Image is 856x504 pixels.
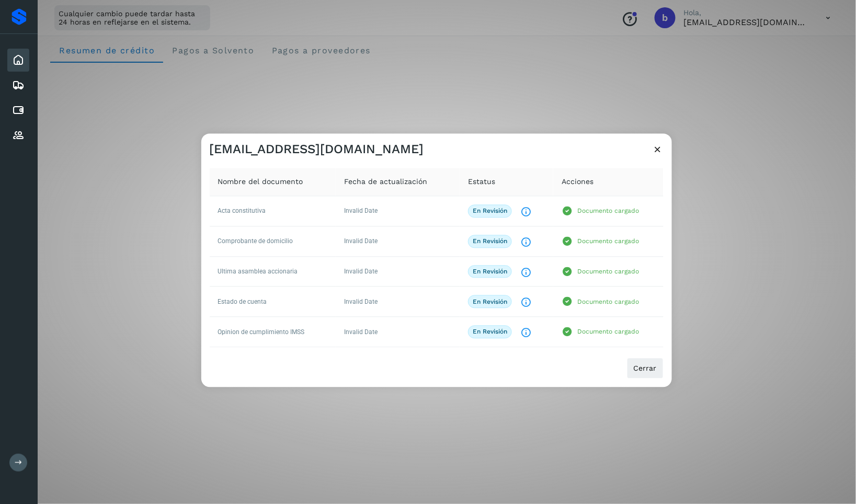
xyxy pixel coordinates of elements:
h3: [EMAIL_ADDRESS][DOMAIN_NAME] [210,142,424,157]
span: Estatus [468,177,495,188]
span: Comprobante de domicilio [218,238,293,245]
span: Cerrar [634,364,657,372]
span: Fecha de actualización [344,177,427,188]
div: Embarques [7,74,29,97]
span: Invalid Date [344,208,378,215]
span: Invalid Date [344,268,378,275]
span: Ultima asamblea accionaria [218,268,298,275]
p: En revisión [473,268,507,275]
p: Documento cargado [577,268,639,275]
span: Invalid Date [344,238,378,245]
span: Invalid Date [344,298,378,305]
div: Proveedores [7,124,29,147]
p: Documento cargado [577,208,639,215]
div: Cuentas por pagar [7,99,29,122]
p: Documento cargado [577,298,639,305]
p: En revisión [473,298,507,305]
button: Cerrar [627,358,664,379]
span: Invalid Date [344,328,378,336]
span: Opinion de cumplimiento IMSS [218,328,305,336]
span: Nombre del documento [218,177,303,188]
div: Inicio [7,49,29,72]
span: Estado de cuenta [218,298,267,305]
p: En revisión [473,208,507,215]
p: En revisión [473,237,507,245]
p: Documento cargado [577,237,639,245]
p: Documento cargado [577,328,639,336]
span: Acta constitutiva [218,208,266,215]
p: En revisión [473,328,507,336]
span: Acciones [562,177,594,188]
